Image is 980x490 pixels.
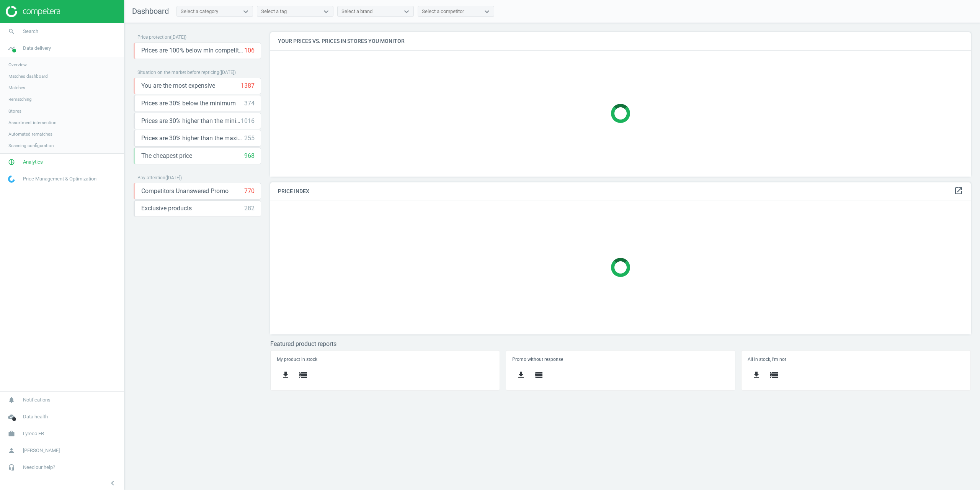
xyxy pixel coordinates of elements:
h5: My product in stock [277,357,493,362]
button: storage [294,366,312,384]
span: Prices are 30% higher than the minimum [141,117,241,125]
i: storage [534,370,543,380]
span: Prices are 30% higher than the maximal [141,134,244,143]
span: ( [DATE] ) [219,70,236,75]
button: get_app [277,366,294,384]
div: Select a category [181,8,218,15]
div: Select a tag [261,8,287,15]
i: get_app [752,370,761,380]
i: pie_chart_outlined [4,155,19,169]
span: Rematching [8,96,32,102]
div: 1387 [241,82,255,90]
div: 374 [244,99,255,108]
span: Competitors Unanswered Promo [141,187,229,195]
span: ( [DATE] ) [170,34,186,40]
button: storage [765,366,783,384]
button: storage [530,366,547,384]
img: ajHJNr6hYgQAAAAASUVORK5CYII= [6,6,60,17]
img: wGWNvw8QSZomAAAAABJRU5ErkJggg== [8,175,15,183]
span: Automated rematches [8,131,52,137]
h5: Promo without response [512,357,728,362]
span: You are the most expensive [141,82,215,90]
i: cloud_done [4,410,19,424]
span: Matches [8,85,25,91]
span: ( [DATE] ) [165,175,182,180]
span: Situation on the market before repricing [137,70,219,75]
i: get_app [281,370,290,380]
div: 106 [244,46,255,55]
span: Price protection [137,34,170,40]
i: storage [299,370,308,380]
span: Stores [8,108,21,114]
h4: Your prices vs. prices in stores you monitor [270,32,971,50]
span: Price Management & Optimization [23,175,96,182]
span: Analytics [23,159,43,166]
span: Overview [8,62,27,68]
span: Prices are 100% below min competitor [141,46,244,55]
i: notifications [4,393,19,407]
span: Need our help? [23,464,55,471]
i: work [4,426,19,441]
button: get_app [512,366,530,384]
div: 968 [244,152,255,160]
i: storage [769,370,779,380]
i: timeline [4,41,19,56]
button: chevron_left [103,478,122,488]
h5: All in stock, i'm not [748,357,964,362]
span: Notifications [23,397,51,403]
span: Prices are 30% below the minimum [141,99,236,108]
div: 770 [244,187,255,195]
i: get_app [516,370,526,380]
h3: Featured product reports [270,340,971,347]
button: get_app [748,366,765,384]
i: search [4,24,19,39]
span: Pay attention [137,175,165,180]
div: Select a competitor [422,8,464,15]
span: Exclusive products [141,204,192,213]
span: Dashboard [132,7,169,16]
span: Lyreco FR [23,430,44,437]
div: 282 [244,204,255,213]
span: Search [23,28,38,35]
span: Data health [23,413,48,420]
span: The cheapest price [141,152,192,160]
span: Data delivery [23,45,51,52]
i: person [4,443,19,458]
i: headset_mic [4,460,19,475]
span: [PERSON_NAME] [23,447,60,454]
h4: Price Index [270,182,971,200]
span: Scanning configuration [8,143,54,149]
i: chevron_left [108,479,117,488]
div: 1016 [241,117,255,125]
div: Select a brand [341,8,372,15]
div: 255 [244,134,255,143]
a: open_in_new [954,186,963,196]
span: Matches dashboard [8,73,48,79]
i: open_in_new [954,186,963,195]
span: Assortment intersection [8,120,56,126]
